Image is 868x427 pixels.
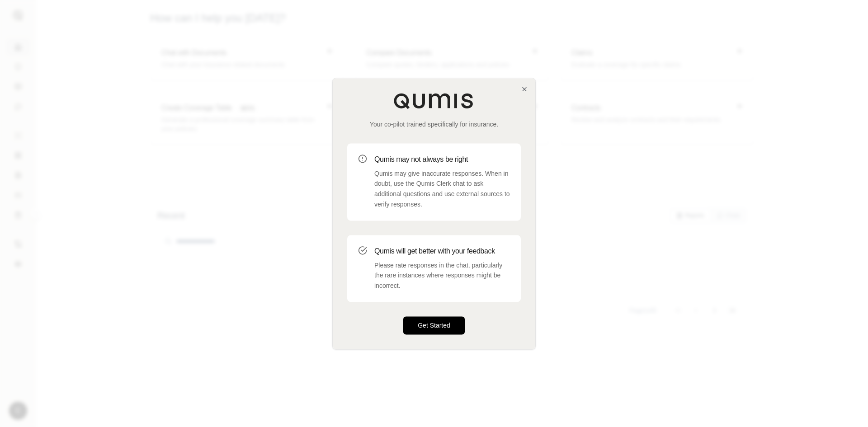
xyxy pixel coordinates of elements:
[393,93,475,109] img: Qumis Logo
[347,120,521,129] p: Your co-pilot trained specifically for insurance.
[374,260,510,291] p: Please rate responses in the chat, particularly the rare instances where responses might be incor...
[374,154,510,165] h3: Qumis may not always be right
[374,169,510,210] p: Qumis may give inaccurate responses. When in doubt, use the Qumis Clerk chat to ask additional qu...
[403,316,465,334] button: Get Started
[374,246,510,257] h3: Qumis will get better with your feedback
